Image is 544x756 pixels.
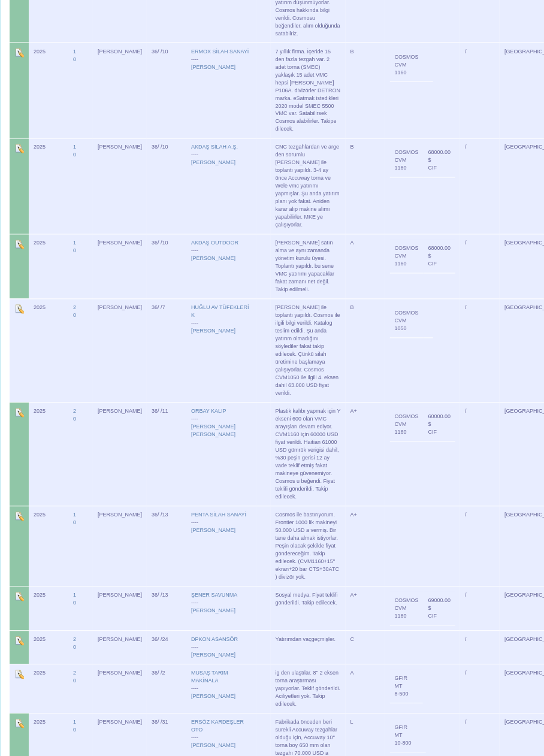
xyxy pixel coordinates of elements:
td: / [460,664,500,713]
td: ---- [186,631,256,664]
td: ---- [186,43,256,138]
td: 36/ /11 [147,403,186,506]
td: COSMOS CVM 1160 [390,408,424,441]
td: ---- [186,403,256,506]
td: 7 yıllık firma. İçeride 15 den fazla tezgah var. 2 adet torna (SMEC) yaklaşık 15 adet VMC hepsi [... [271,43,346,138]
td: 2025 [29,631,68,664]
a: 1 [73,592,76,598]
a: 0 [73,600,76,606]
img: Edit [14,592,24,601]
td: COSMOS CVM 1160 [390,592,424,625]
td: ---- [186,506,256,586]
a: [PERSON_NAME] [191,608,235,614]
td: A+ [346,403,385,506]
td: / [460,234,500,299]
td: [PERSON_NAME] [93,631,147,664]
a: 2 [73,670,76,676]
a: 0 [73,313,76,319]
a: AKDAŞ SİLAH A.Ş. [191,144,238,150]
td: Yatırımdan vaçgeçmişler. [271,631,346,664]
td: 60000.00 $ CIF [424,408,456,441]
td: COSMOS CVM 1160 [390,240,424,273]
td: CNC tezgahlardan ve arge den sorumlu [PERSON_NAME] ile toplantı yapıldı. 3-4 ay önce Accuway torn... [271,138,346,234]
td: 36/ /10 [147,43,186,138]
td: 2025 [29,403,68,506]
a: ORBAY KALIP [191,409,226,415]
td: [PERSON_NAME] [93,403,147,506]
td: 2025 [29,43,68,138]
td: A+ [346,506,385,586]
td: A+ [346,586,385,631]
td: GFIR MT 8-500 [390,670,413,703]
td: ---- [186,234,256,299]
a: 1 [73,719,76,725]
td: 36/ /24 [147,631,186,664]
td: ---- [186,664,256,713]
td: 36/ /13 [147,506,186,586]
td: ---- [186,299,256,403]
a: [PERSON_NAME] [191,528,235,534]
td: / [460,138,500,234]
td: 36/ /10 [147,138,186,234]
a: DPKON ASANSÖR [191,637,238,643]
a: MUSAŞ TARIM MAKİNALA [191,670,228,684]
td: 68000.00 $ CIF [424,144,456,177]
td: [PERSON_NAME] [93,586,147,631]
img: Edit [14,512,24,521]
a: 0 [73,678,76,684]
a: 2 [73,305,76,311]
td: 2025 [29,506,68,586]
a: 0 [73,56,76,62]
a: [PERSON_NAME] [191,64,235,70]
a: 1 [73,240,76,246]
img: Edit [14,670,24,679]
td: 36/ /2 [147,664,186,713]
a: 0 [73,152,76,158]
td: B [346,299,385,403]
a: 0 [73,520,76,526]
td: / [460,43,500,138]
td: ig den ulaştılar. 8'' 2 eksen torna araştırması yapıyorlar. Teklif gönderildi. Aciliyetleri yok. ... [271,664,346,713]
td: Plastik kalıbı yapmak için Y ekseni 600 olan VMC arayışları devam ediyor. CVM1160 için 60000 USD ... [271,403,346,506]
a: ERSÖZ KARDEŞLER OTO [191,719,244,733]
img: Edit [14,48,24,58]
td: ---- [186,138,256,234]
a: [PERSON_NAME] [191,694,235,700]
a: [PERSON_NAME] [PERSON_NAME] [191,424,235,438]
td: 2025 [29,586,68,631]
a: 1 [73,512,76,518]
img: Edit [14,408,24,418]
a: ERMOX SİLAH SANAYİ [191,49,249,55]
td: [PERSON_NAME] [93,138,147,234]
td: COSMOS CVM 1160 [390,48,424,81]
td: [PERSON_NAME] [93,664,147,713]
a: ŞENER SAVUNMA [191,592,237,598]
td: / [460,299,500,403]
a: AKDAŞ OUTDOOR [191,240,238,246]
td: C [346,631,385,664]
img: Edit [14,240,24,249]
a: 1 [73,49,76,55]
td: Cosmos ile bastırıyorum. Frontier 1000 lik makineyi 50.000 USD a vermiş. Bir tane daha almak isti... [271,506,346,586]
a: 0 [73,248,76,254]
td: / [460,631,500,664]
td: GFIR MT 10-800 [390,719,416,752]
img: Edit [14,144,24,153]
td: / [460,506,500,586]
td: COSMOS CVM 1050 [390,304,424,338]
td: 2025 [29,664,68,713]
td: [PERSON_NAME] satın alma ve aynı zamanda yönetim kurulu üyesi. Toplantı yapıldı. bu sene VMC yatı... [271,234,346,299]
td: [PERSON_NAME] ile toplantı yapıldı. Cosmos ile ilgili bilgi verildi. Katalog teslim edildi. Şu an... [271,299,346,403]
td: COSMOS CVM 1160 [390,144,424,177]
img: Edit [14,304,24,314]
a: [PERSON_NAME] [191,652,235,658]
td: A [346,664,385,713]
img: Edit [14,636,24,646]
a: HUĞLU AV TÜFEKLERİ K [191,305,249,319]
a: 0 [73,645,76,651]
a: [PERSON_NAME] [191,256,235,262]
img: Edit [14,719,24,728]
td: 68000.00 $ CIF [424,240,456,273]
a: [PERSON_NAME] [191,743,235,749]
a: [PERSON_NAME] [191,328,235,334]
